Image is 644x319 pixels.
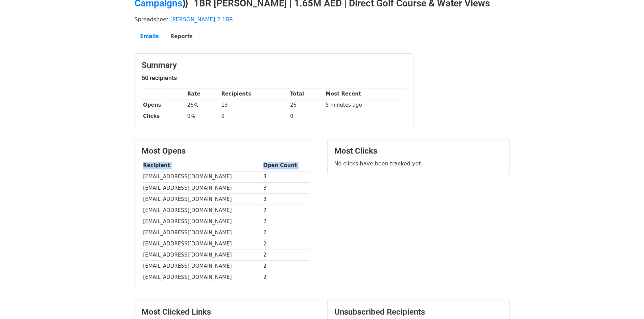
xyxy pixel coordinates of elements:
td: 2 [262,238,310,249]
p: Spreadsheet: [135,16,510,23]
a: Reports [165,30,198,44]
td: 0 [220,111,289,122]
a: [PERSON_NAME] 2 1BR [170,16,233,23]
h3: Unsubscribed Recipients [334,307,503,317]
td: [EMAIL_ADDRESS][DOMAIN_NAME] [142,171,262,182]
h3: Most Clicks [334,146,503,156]
th: Most Recent [324,88,406,100]
p: No clicks have been tracked yet. [334,160,503,167]
th: Total [288,88,324,100]
td: 2 [262,261,310,272]
td: 2 [262,227,310,238]
td: [EMAIL_ADDRESS][DOMAIN_NAME] [142,193,262,205]
th: Recipient [142,160,262,171]
td: 3 [262,171,310,182]
td: 5 minutes ago [324,100,406,111]
td: 3 [262,193,310,205]
td: 3 [262,182,310,193]
td: 2 [262,249,310,261]
a: Emails [135,30,165,44]
td: 26 [288,100,324,111]
h3: Summary [142,60,406,70]
td: 0% [186,111,220,122]
td: [EMAIL_ADDRESS][DOMAIN_NAME] [142,249,262,261]
h5: 50 recipients [142,74,406,82]
td: [EMAIL_ADDRESS][DOMAIN_NAME] [142,261,262,272]
td: 13 [220,100,289,111]
td: 26% [186,100,220,111]
td: 2 [262,216,310,227]
th: Rate [186,88,220,100]
th: Recipients [220,88,289,100]
h3: Most Clicked Links [142,307,310,317]
td: 2 [262,272,310,283]
th: Opens [142,100,186,111]
td: [EMAIL_ADDRESS][DOMAIN_NAME] [142,205,262,216]
th: Open Count [262,160,310,171]
td: [EMAIL_ADDRESS][DOMAIN_NAME] [142,238,262,249]
h3: Most Opens [142,146,310,156]
iframe: Chat Widget [610,287,644,319]
td: 0 [288,111,324,122]
td: [EMAIL_ADDRESS][DOMAIN_NAME] [142,272,262,283]
td: [EMAIL_ADDRESS][DOMAIN_NAME] [142,216,262,227]
th: Clicks [142,111,186,122]
td: [EMAIL_ADDRESS][DOMAIN_NAME] [142,227,262,238]
td: 2 [262,205,310,216]
td: [EMAIL_ADDRESS][DOMAIN_NAME] [142,182,262,193]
